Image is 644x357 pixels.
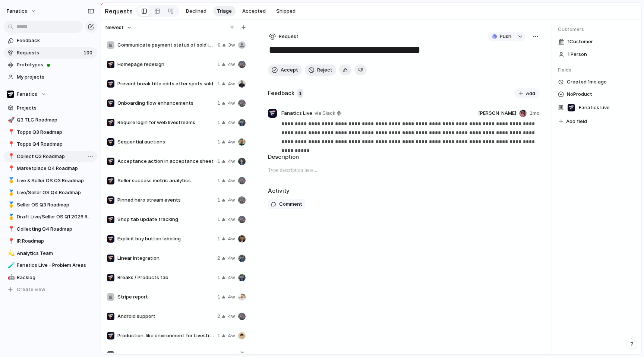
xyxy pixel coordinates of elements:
[4,272,97,283] a: 🤖Backlog
[228,332,235,339] span: 4w
[8,116,13,124] div: 🚀
[228,216,235,223] span: 4w
[217,177,220,184] span: 1
[4,224,97,235] a: 📍Collecting Q4 Roadmap
[17,274,94,281] span: Backlog
[558,117,588,126] button: Add field
[4,260,97,271] div: 🧪Fanatics Live - Problem Areas
[228,61,235,68] span: 4w
[17,286,45,293] span: Create view
[7,153,14,160] button: 📍
[8,249,13,258] div: 💫
[117,255,214,262] span: Linear integration
[117,80,214,88] span: Prevent break title edits after spots sold
[228,99,235,107] span: 4w
[7,129,14,136] button: 📍
[117,235,214,243] span: Explicit buy button labeling
[272,6,299,17] button: Shipped
[268,32,300,41] button: Request
[83,49,94,57] span: 100
[228,313,235,320] span: 4w
[17,165,94,172] span: Marketplace Q4 Roadmap
[17,153,94,160] span: Collect Q3 Roadmap
[17,250,94,257] span: Analytics Team
[526,90,535,97] span: Add
[8,176,13,185] div: 🥇
[4,127,97,138] a: 📍Topps Q3 Roadmap
[8,152,13,161] div: 📍
[4,187,97,198] a: 🥇Live/Seller OS Q4 Roadmap
[568,51,587,58] span: 1 Person
[500,33,511,40] span: Push
[8,273,13,282] div: 🤖
[117,332,214,339] span: Production-like environment for Livestream QA
[4,139,97,150] a: 📍Topps Q4 Roadmap
[17,189,94,196] span: Live/Seller OS Q4 Roadmap
[4,59,97,70] a: Prototypes
[488,32,515,41] button: Push
[8,128,13,136] div: 📍
[105,7,133,16] h2: Requests
[4,151,97,162] a: 📍Collect Q3 Roadmap
[4,284,97,295] button: Create view
[7,177,14,184] button: 🥇
[217,158,220,165] span: 1
[239,6,269,17] button: Accepted
[315,110,335,117] span: via Slack
[17,129,94,136] span: Topps Q3 Roadmap
[17,237,94,245] span: IR Roadmap
[566,118,587,125] span: Add field
[182,6,210,17] button: Declined
[218,41,221,49] span: 0
[4,236,97,247] a: 📍IR Roadmap
[7,237,14,245] button: 📍
[281,110,312,117] span: Fanatics Live
[8,164,13,173] div: 📍
[228,235,235,243] span: 4w
[228,196,235,204] span: 4w
[558,26,635,33] span: Customers
[305,64,336,76] button: Reject
[514,88,540,99] button: Add
[228,80,235,88] span: 4w
[7,189,14,196] button: 🥇
[17,73,94,81] span: My projects
[17,104,94,112] span: Projects
[568,38,593,45] span: 1 Customer
[268,89,294,98] h2: Feedback
[478,110,516,117] span: [PERSON_NAME]
[4,89,97,100] button: Fanatics
[17,201,94,209] span: Seller OS Q3 Roadmap
[268,199,305,209] button: Comment
[8,261,13,270] div: 🧪
[17,37,94,44] span: Feedback
[7,140,14,148] button: 📍
[228,41,235,49] span: 3w
[217,99,220,107] span: 1
[281,66,298,74] span: Accept
[7,250,14,257] button: 💫
[4,35,97,46] a: Feedback
[228,119,235,126] span: 4w
[117,216,214,223] span: Shop tab update tracking
[242,7,266,15] span: Accepted
[4,47,97,59] a: Requests100
[217,293,220,301] span: 1
[217,119,220,126] span: 1
[117,274,214,281] span: Breaks / Products tab
[268,64,302,76] button: Accept
[17,262,94,269] span: Fanatics Live - Problem Areas
[117,177,214,184] span: Seller success metric analytics
[228,177,235,184] span: 4w
[7,201,14,209] button: 🥇
[4,211,97,222] a: 🥇Draft Live/Seller OS Q1 2026 Roadmap
[117,158,214,165] span: Acceptance action in acceptance sheet
[4,114,97,126] a: 🚀Q3 TLC Roadmap
[7,165,14,172] button: 📍
[217,216,220,223] span: 1
[217,80,220,88] span: 1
